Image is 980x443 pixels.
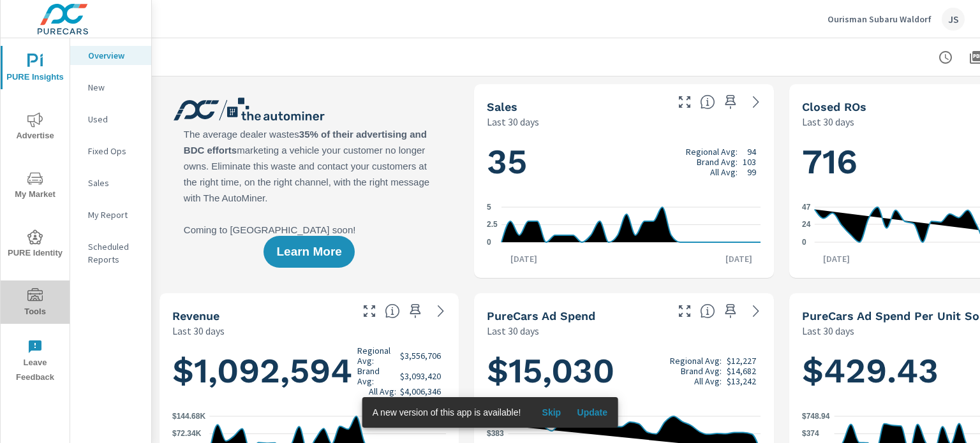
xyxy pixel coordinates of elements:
p: All Avg: [369,386,396,396]
button: Update [572,402,612,423]
h1: $1,092,594 [172,345,446,396]
text: 2.5 [487,221,498,229]
p: Scheduled Reports [88,240,141,266]
p: New [88,81,141,94]
p: All Avg: [694,376,722,386]
div: Overview [70,46,151,65]
span: Tools [4,288,66,319]
p: Overview [88,49,141,62]
span: Skip [536,407,567,418]
p: Sales [88,177,141,189]
p: 94 [747,147,756,157]
text: 47 [802,203,811,212]
p: Last 30 days [487,114,539,129]
p: $3,093,420 [400,371,441,381]
p: Brand Avg: [681,366,722,376]
span: A new version of this app is available! [373,407,521,418]
p: All Avg: [710,167,738,177]
text: 24 [802,220,811,229]
p: Brand Avg: [357,366,396,386]
p: 103 [743,157,756,167]
p: Last 30 days [172,323,225,338]
div: My Report [70,205,151,224]
div: Used [70,110,151,129]
span: Leave Feedback [4,339,66,385]
button: Skip [531,402,572,423]
div: nav menu [1,38,70,390]
h5: Sales [487,100,517,113]
text: $72.34K [172,430,202,439]
p: Regional Avg: [670,356,722,366]
text: $374 [802,430,819,439]
text: 5 [487,203,491,212]
p: $13,242 [727,376,756,386]
div: Fixed Ops [70,142,151,161]
p: Last 30 days [487,323,539,338]
span: Learn More [276,246,341,258]
button: Learn More [264,236,354,268]
span: Save this to your personalized report [405,301,426,321]
h5: Closed ROs [802,100,866,113]
p: [DATE] [716,252,761,265]
span: PURE Identity [4,229,66,261]
span: Save this to your personalized report [720,301,741,321]
a: See more details in report [746,301,766,321]
p: Last 30 days [802,323,854,338]
a: See more details in report [746,92,766,112]
text: $748.94 [802,412,830,421]
p: Brand Avg: [697,157,738,167]
span: Save this to your personalized report [720,92,741,112]
p: $14,682 [727,366,756,376]
a: See more details in report [431,301,451,321]
h1: 35 [487,140,761,184]
p: Regional Avg: [357,345,396,366]
div: Scheduled Reports [70,237,151,269]
h1: $15,030 [487,349,761,393]
span: Number of vehicles sold by the dealership over the selected date range. [Source: This data is sou... [700,94,715,110]
p: [DATE] [814,252,859,265]
p: $3,556,706 [400,351,441,361]
p: Last 30 days [802,114,854,129]
p: Ourisman Subaru Waldorf [828,13,932,25]
h5: Revenue [172,309,219,323]
h5: PureCars Ad Spend [487,309,595,323]
div: New [70,78,151,97]
text: $144.68K [172,412,205,421]
span: Total sales revenue over the selected date range. [Source: This data is sourced from the dealer’s... [385,303,400,319]
p: Fixed Ops [88,145,141,157]
p: [DATE] [501,252,546,265]
p: $12,227 [727,356,756,366]
button: Make Fullscreen [674,301,695,321]
button: Make Fullscreen [674,92,695,112]
text: $383 [487,430,504,439]
span: My Market [4,171,66,202]
button: Make Fullscreen [359,301,380,321]
text: 0 [802,238,806,247]
p: Used [88,113,141,126]
text: 0 [487,238,491,247]
span: Total cost of media for all PureCars channels for the selected dealership group over the selected... [700,303,715,319]
div: Sales [70,173,151,192]
p: 99 [747,167,756,177]
p: $4,006,346 [400,386,441,396]
p: My Report [88,208,141,221]
div: JS [942,8,965,31]
p: Regional Avg: [686,147,738,157]
span: PURE Insights [4,54,66,85]
span: Advertise [4,112,66,143]
span: Update [577,407,607,418]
